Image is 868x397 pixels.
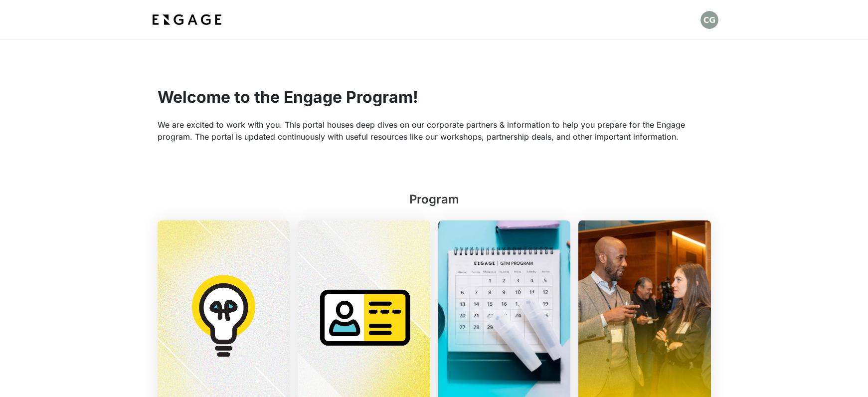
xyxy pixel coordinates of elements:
[158,119,711,143] p: We are excited to work with you. This portal houses deep dives on our corporate partners & inform...
[158,191,711,212] h2: Program
[700,11,718,29] button: Open profile menu
[158,87,418,107] span: Welcome to the Engage Program!
[150,11,224,29] img: bdf1fb74-1727-4ba0-a5bd-bc74ae9fc70b.jpeg
[700,11,718,29] img: Profile picture of Caio Ghiberti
